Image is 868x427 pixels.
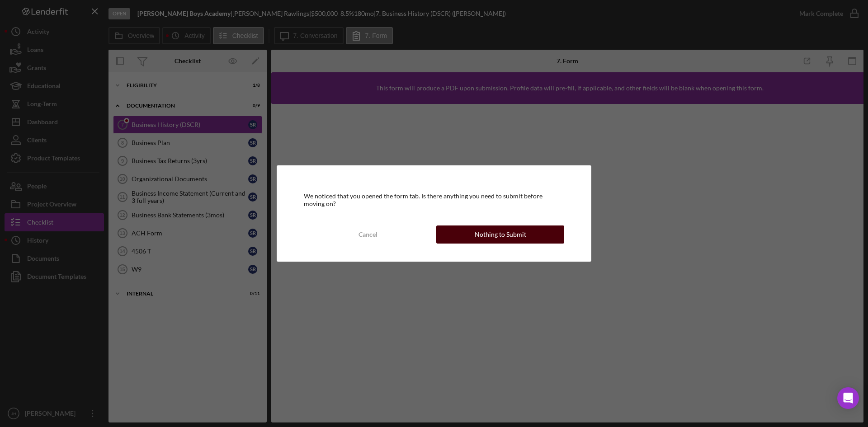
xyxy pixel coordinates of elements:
[359,225,377,244] div: Cancel
[436,225,564,244] button: Nothing to Submit
[304,192,564,207] div: We noticed that you opened the form tab. Is there anything you need to submit before moving on?
[475,225,526,244] div: Nothing to Submit
[304,225,432,244] button: Cancel
[837,387,859,409] div: Open Intercom Messenger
